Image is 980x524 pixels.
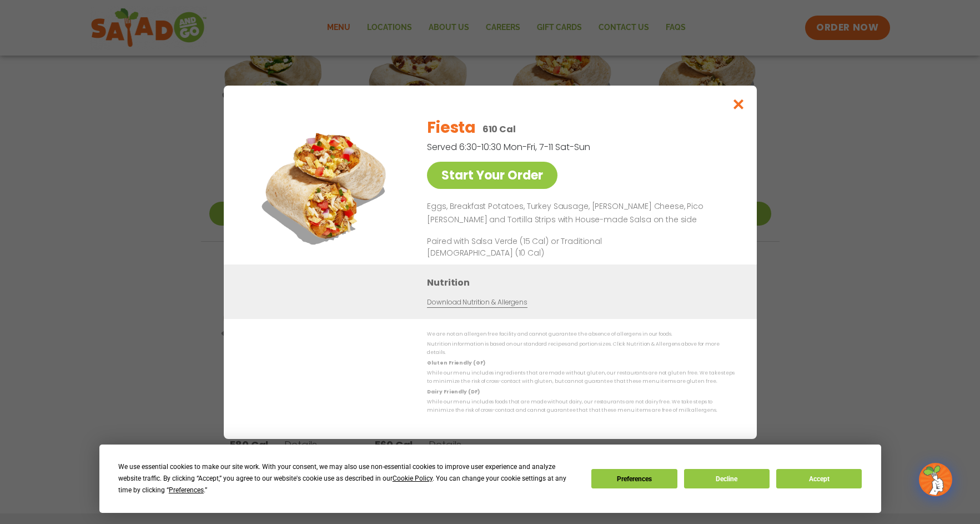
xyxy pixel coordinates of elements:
p: Nutrition information is based on our standard recipes and portion sizes. Click Nutrition & Aller... [427,340,735,357]
p: While our menu includes ingredients that are made without gluten, our restaurants are not gluten ... [427,369,735,386]
p: Eggs, Breakfast Potatoes, Turkey Sausage, [PERSON_NAME] Cheese, Pico [PERSON_NAME] and Tortilla S... [427,200,730,227]
img: wpChatIcon [920,464,951,495]
p: Served 6:30-10:30 Mon-Fri, 7-11 Sat-Sun [427,140,677,154]
span: Preferences [169,486,204,494]
p: 610 Cal [482,122,515,136]
p: We are not an allergen free facility and cannot guarantee the absence of allergens in our foods. [427,330,735,338]
div: Cookie Consent Prompt [99,445,881,513]
a: Start Your Order [427,162,557,189]
strong: Gluten Friendly (GF) [427,359,485,366]
h3: Nutrition [427,275,740,289]
img: Featured product photo for Fiesta [249,108,404,263]
h2: Fiesta [427,116,475,139]
strong: Dairy Friendly (DF) [427,388,479,395]
p: While our menu includes foods that are made without dairy, our restaurants are not dairy free. We... [427,398,735,415]
button: Accept [776,469,862,488]
p: Paired with Salsa Verde (15 Cal) or Traditional [DEMOGRAPHIC_DATA] (10 Cal) [427,235,632,258]
a: Download Nutrition & Allergens [427,297,527,307]
button: Decline [684,469,770,488]
button: Close modal [720,86,756,123]
div: We use essential cookies to make our site work. With your consent, we may also use non-essential ... [118,461,578,496]
span: Cookie Policy [393,475,433,482]
button: Preferences [591,469,677,488]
